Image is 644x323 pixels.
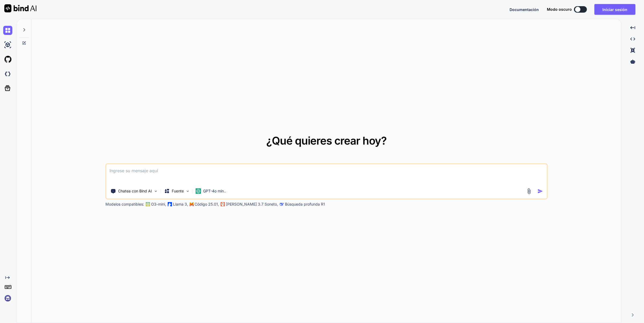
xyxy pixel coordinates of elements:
font: ¿Qué quieres crear hoy? [266,134,387,147]
img: estudio de inteligencia artificial [3,40,12,49]
font: [PERSON_NAME] 3.7 Soneto, [226,202,278,206]
font: Fuente [172,189,184,193]
font: Modo oscuro [547,7,572,12]
font: GPT-4o min.. [203,189,226,193]
button: Iniciar sesión [594,4,635,15]
button: Documentación [510,7,539,12]
font: O3-mini, [151,202,166,206]
img: GPT-4o mini [196,188,201,194]
img: claudio [280,202,284,206]
img: Icono de nube oscura [3,69,12,78]
img: GPT-4 [146,202,150,206]
img: Vincular IA [4,4,36,12]
img: Seleccione modelos [185,189,190,193]
font: Iniciar sesión [602,7,627,12]
img: adjunto [526,188,532,194]
font: Modelos compatibles: [105,202,144,206]
img: Mistral-AI [190,202,193,206]
font: Búsqueda profunda R1 [285,202,325,206]
font: Documentación [510,7,539,12]
img: GithubLight [3,55,12,64]
img: charlar [3,26,12,35]
img: Llama2 [168,202,172,206]
font: Chatea con Bind AI [118,189,152,193]
font: Código 25.01, [195,202,219,206]
img: claudio [221,202,225,206]
font: Llama 3, [173,202,188,206]
img: Herramientas de selección [153,189,158,193]
img: icono [537,188,543,194]
img: iniciar sesión [3,294,12,303]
